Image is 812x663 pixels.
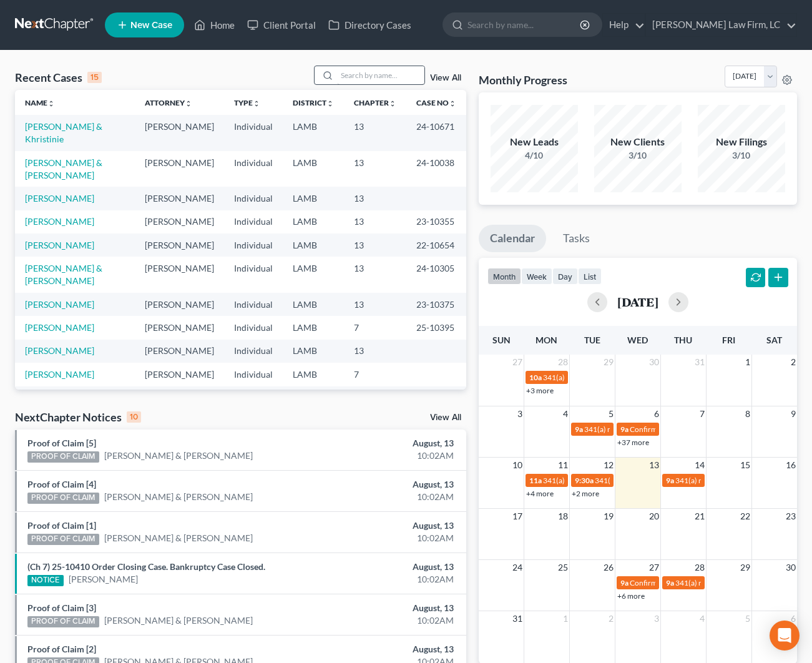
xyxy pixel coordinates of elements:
div: NextChapter Notices [15,410,141,425]
span: 31 [693,355,706,370]
td: [PERSON_NAME] [135,293,224,316]
span: 1 [562,611,569,626]
span: 341(a) meeting for [PERSON_NAME] [543,373,663,382]
td: LAMB [283,257,344,292]
td: LAMB [283,187,344,210]
td: 7 [344,386,406,410]
span: 341(a) meeting for [PERSON_NAME] [595,476,715,485]
td: 25-10395 [406,316,466,339]
div: NOTICE [27,575,64,586]
div: August, 13 [320,519,453,532]
div: PROOF OF CLAIM [27,616,99,627]
div: August, 13 [320,561,453,573]
td: 7 [344,316,406,339]
td: Individual [224,363,283,386]
span: 9:30a [575,476,594,485]
span: 9 [790,406,797,421]
span: 3 [516,406,524,421]
span: 29 [602,355,615,370]
a: Proof of Claim [3] [27,602,96,613]
td: 13 [344,151,406,187]
a: [PERSON_NAME] [25,369,94,380]
td: [PERSON_NAME] [135,233,224,257]
td: Individual [224,316,283,339]
a: [PERSON_NAME] [25,299,94,310]
div: August, 13 [320,643,453,656]
div: 10:02AM [320,491,453,503]
span: 18 [557,509,569,524]
td: [PERSON_NAME] [135,340,224,363]
span: 29 [739,560,751,575]
span: 22 [739,509,751,524]
a: [PERSON_NAME] [25,240,94,250]
td: LAMB [283,233,344,257]
span: 26 [602,560,615,575]
a: [PERSON_NAME] & Khristinie [25,121,102,144]
span: 10a [529,373,542,382]
span: 2 [790,355,797,370]
a: [PERSON_NAME] & [PERSON_NAME] [104,449,253,462]
span: 24 [511,560,524,575]
a: +4 more [526,489,554,498]
td: 7 [344,363,406,386]
span: 12 [602,458,615,473]
span: 5 [744,611,751,626]
td: LAMB [283,386,344,410]
span: Sat [766,335,782,345]
div: 10:02AM [320,532,453,544]
span: 16 [785,458,797,473]
span: New Case [130,21,172,30]
span: 27 [511,355,524,370]
div: August, 13 [320,437,453,449]
td: Individual [224,340,283,363]
td: 22-10654 [406,233,466,257]
div: August, 13 [320,478,453,491]
a: +6 more [617,591,645,601]
td: Individual [224,187,283,210]
i: unfold_more [389,100,396,107]
i: unfold_more [185,100,192,107]
td: 24-10305 [406,257,466,292]
td: Individual [224,293,283,316]
td: Individual [224,257,283,292]
a: Proof of Claim [1] [27,520,96,531]
a: [PERSON_NAME] & [PERSON_NAME] [104,491,253,503]
span: 341(a) meeting for [PERSON_NAME] [675,578,796,587]
td: 13 [344,257,406,292]
span: 9a [620,578,629,587]
a: Attorneyunfold_more [145,98,192,107]
td: 24-10671 [406,115,466,150]
button: week [521,268,552,285]
a: [PERSON_NAME] [25,216,94,227]
a: (Ch 7) 25-10410 Order Closing Case. Bankruptcy Case Closed. [27,561,265,572]
a: Home [188,14,241,36]
div: New Clients [594,135,682,149]
td: [PERSON_NAME] [135,115,224,150]
td: 13 [344,293,406,316]
td: 25-10410 [406,386,466,410]
span: 9a [575,425,583,434]
a: Client Portal [241,14,322,36]
td: 13 [344,187,406,210]
a: Typeunfold_more [234,98,260,107]
span: 4 [562,406,569,421]
td: 23-10355 [406,210,466,233]
a: View All [430,74,461,82]
span: 30 [648,355,660,370]
a: +37 more [617,438,649,447]
span: 25 [557,560,569,575]
a: Nameunfold_more [25,98,55,107]
a: [PERSON_NAME] [69,573,138,586]
td: LAMB [283,340,344,363]
span: 13 [648,458,660,473]
span: 21 [693,509,706,524]
i: unfold_more [326,100,334,107]
span: 2 [607,611,615,626]
a: [PERSON_NAME] & [PERSON_NAME] [25,263,102,286]
td: Individual [224,115,283,150]
span: Thu [674,335,692,345]
span: 11 [557,458,569,473]
a: View All [430,413,461,422]
td: [PERSON_NAME] [135,316,224,339]
td: LAMB [283,316,344,339]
